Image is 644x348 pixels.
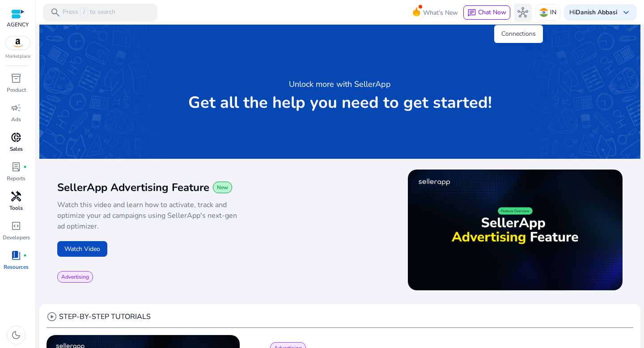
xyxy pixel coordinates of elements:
[517,7,528,18] span: hub
[3,233,30,242] p: Developers
[7,86,26,94] p: Product
[11,330,21,340] span: dark_mode
[10,145,23,153] p: Sales
[80,8,88,17] span: /
[7,174,25,182] p: Reports
[621,7,631,18] span: keyboard_arrow_down
[7,21,29,29] p: AGENCY
[61,273,89,280] span: Advertising
[11,191,21,202] span: handyman
[467,8,476,17] span: chat
[47,311,57,322] span: play_circle
[11,132,21,143] span: donut_small
[47,311,151,322] div: STEP-BY-STEP TUTORIALS
[5,53,30,60] p: Marketplace
[514,4,532,21] button: hub
[11,115,21,123] p: Ads
[217,184,228,191] span: New
[569,9,617,16] p: Hi
[576,8,617,17] b: Danish Abbasi
[539,8,548,17] img: in.svg
[463,5,510,20] button: chatChat Now
[50,7,61,18] span: search
[23,165,27,169] span: fiber_manual_record
[63,8,115,17] p: Press to search
[6,36,30,50] img: amazon.svg
[11,221,21,231] span: code_blocks
[11,250,21,261] span: book_4
[550,4,556,20] p: IN
[11,73,21,84] span: inventory_2
[423,5,458,21] span: What's New
[289,78,391,90] h3: Unlock more with SellerApp
[57,199,246,232] p: Watch this video and learn how to activate, track and optimize your ad campaigns using SellerApp'...
[57,241,107,257] button: Watch Video
[188,94,492,112] p: Get all the help you need to get started!
[11,161,21,172] span: lab_profile
[408,170,623,290] img: maxresdefault.jpg
[9,204,23,212] p: Tools
[4,263,29,271] p: Resources
[11,102,21,113] span: campaign
[23,254,27,257] span: fiber_manual_record
[494,25,543,43] div: Connections
[478,8,506,17] span: Chat Now
[57,180,209,195] span: SellerApp Advertising Feature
